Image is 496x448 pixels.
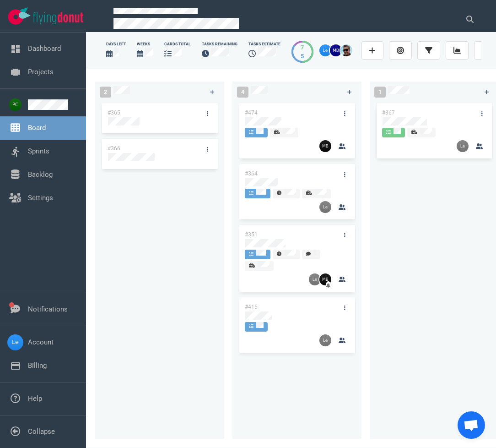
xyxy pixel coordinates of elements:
[108,145,120,152] a: #366
[245,170,258,177] a: #364
[28,338,54,346] a: Account
[28,305,68,313] a: Notifications
[28,361,47,370] a: Billing
[319,201,331,213] img: 26
[319,140,331,152] img: 26
[245,231,258,238] a: #351
[245,304,258,310] a: #415
[319,44,331,56] img: 26
[309,273,321,285] img: 26
[301,43,304,52] div: 7
[319,273,331,285] img: 26
[248,41,280,47] div: Tasks Estimate
[137,41,153,47] div: Weeks
[28,170,53,179] a: Backlog
[202,41,237,47] div: Tasks Remaining
[340,44,352,56] img: 26
[108,109,120,116] a: #365
[106,41,126,47] div: days left
[374,87,386,98] span: 1
[28,124,46,132] a: Board
[100,87,111,98] span: 2
[245,109,258,116] a: #474
[330,44,342,56] img: 26
[28,147,49,155] a: Sprints
[33,12,83,24] img: Flying Donut text logo
[458,411,485,439] div: Open de chat
[457,140,469,152] img: 26
[28,394,42,403] a: Help
[28,194,53,202] a: Settings
[301,52,304,60] div: 5
[319,334,331,346] img: 26
[28,427,55,436] a: Collapse
[28,68,54,76] a: Projects
[164,41,191,47] div: cards total
[237,87,248,98] span: 4
[28,44,61,53] a: Dashboard
[382,109,395,116] a: #367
